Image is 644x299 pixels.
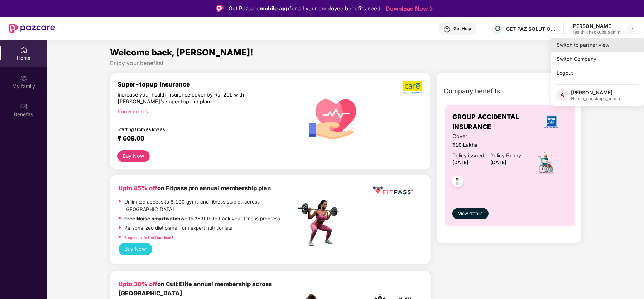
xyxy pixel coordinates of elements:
img: svg+xml;base64,PHN2ZyB3aWR0aD0iMjAiIGhlaWdodD0iMjAiIHZpZXdCb3g9IjAgMCAyMCAyMCIgZmlsbD0ibm9uZSIgeG... [20,75,27,82]
img: svg+xml;base64,PHN2ZyBpZD0iSGVscC0zMngzMiIgeG1sbnM9Imh0dHA6Ly93d3cudzMub3JnLzIwMDAvc3ZnIiB3aWR0aD... [443,26,451,33]
img: svg+xml;base64,PHN2ZyBpZD0iSG9tZSIgeG1sbnM9Imh0dHA6Ly93d3cudzMub3JnLzIwMDAvc3ZnIiB3aWR0aD0iMjAiIG... [20,46,27,54]
span: right [145,110,149,114]
div: Get Help [453,26,471,31]
img: Stroke [430,5,433,13]
strong: Free Noise smartwatch [124,216,181,221]
img: icon [534,150,559,175]
img: fpp.png [295,198,346,248]
div: Policy Expiry [490,152,521,160]
img: Logo [216,5,224,12]
div: Health_checkups_admin [571,29,620,35]
b: Upto 30% off [119,280,157,288]
span: Company benefits [444,86,500,96]
span: ₹10 Lakhs [452,141,521,149]
b: on Fitpass pro annual membership plan [119,185,271,192]
img: b5dec4f62d2307b9de63beb79f102df3.png [403,80,423,94]
div: Logout [551,66,644,80]
strong: mobile app [260,5,289,12]
span: Welcome back, [PERSON_NAME]! [110,47,253,58]
div: Starting from as low as [117,127,265,132]
div: Policy issued [452,152,484,160]
div: [PERSON_NAME] [571,23,620,29]
span: G [495,24,500,33]
p: Unlimited access to 8,100 gyms and fitness studios across [GEOGRAPHIC_DATA] [124,198,296,213]
div: Switch to partner view [551,38,644,52]
div: [PERSON_NAME] [571,89,620,96]
a: Frequently Asked Questions! [124,235,173,240]
div: GET PAZ SOLUTIONS PRIVATE LIMTED [506,25,556,32]
span: [DATE] [452,160,468,165]
span: View details [458,210,483,217]
b: on Cult Elite annual membership across [GEOGRAPHIC_DATA] [119,280,272,297]
img: svg+xml;base64,PHN2ZyBpZD0iRHJvcGRvd24tMzJ4MzIiIHhtbG5zPSJodHRwOi8vd3d3LnczLm9yZy8yMDAwL3N2ZyIgd2... [628,26,634,31]
div: Health_checkups_admin [571,96,620,102]
span: [DATE] [490,160,506,165]
a: Download Now [386,5,431,13]
img: New Pazcare Logo [9,24,55,33]
img: svg+xml;base64,PHN2ZyBpZD0iQmVuZWZpdHMiIHhtbG5zPSJodHRwOi8vd3d3LnczLm9yZy8yMDAwL3N2ZyIgd2lkdGg9Ij... [20,103,27,110]
div: ₹ 608.00 [117,134,289,143]
div: Get Pazcare for all your employee benefits need [229,4,380,13]
img: insurerLogo [542,112,561,132]
img: svg+xml;base64,PHN2ZyB4bWxucz0iaHR0cDovL3d3dy53My5vcmcvMjAwMC9zdmciIHdpZHRoPSI0OC45NDMiIGhlaWdodD... [449,174,466,191]
div: Enjoy your benefits! [110,59,581,67]
img: svg+xml;base64,PHN2ZyB4bWxucz0iaHR0cDovL3d3dy53My5vcmcvMjAwMC9zdmciIHhtbG5zOnhsaW5rPSJodHRwOi8vd3... [300,80,368,150]
b: Upto 45% off [119,185,157,192]
p: Personalized diet plans from expert nutritionists [124,224,232,232]
button: Buy Now [119,243,152,255]
img: fppp.png [371,184,414,197]
div: Switch Company [551,52,644,66]
span: Cover [452,132,521,141]
div: Increase your health insurance cover by Rs. 20L with [PERSON_NAME]’s super top-up plan. [117,91,265,105]
span: GROUP ACCIDENTAL INSURANCE [452,112,534,132]
div: Know more [117,108,292,113]
span: A [561,90,564,99]
button: View details [452,208,489,219]
p: worth ₹5,999 to track your fitness progress [124,215,280,222]
div: Super-topup Insurance [117,80,296,88]
button: Buy Now [117,150,150,162]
